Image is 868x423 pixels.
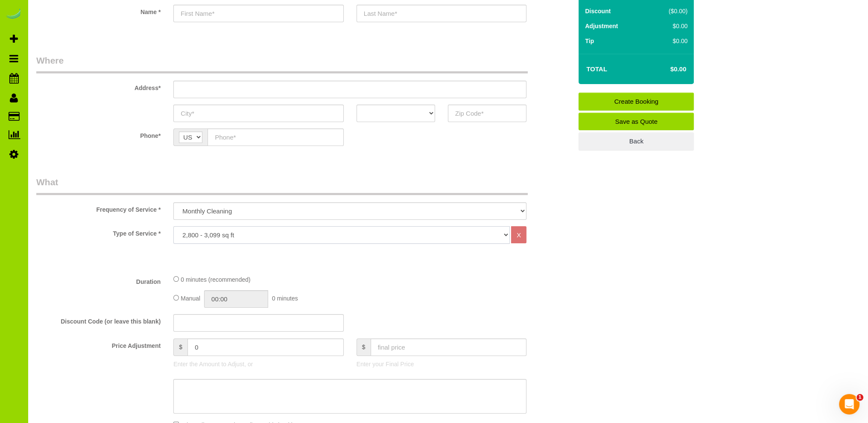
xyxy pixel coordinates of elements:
input: Phone* [208,128,343,146]
input: Last Name* [357,5,526,22]
label: Phone* [30,128,167,140]
input: City* [173,105,343,122]
label: Tip [585,37,594,45]
legend: Where [36,54,528,73]
span: 1 [856,394,863,401]
input: Zip Code* [448,105,526,122]
label: Frequency of Service * [30,202,167,214]
span: $ [357,338,371,356]
legend: What [36,176,528,195]
div: ($0.00) [651,7,687,15]
div: $0.00 [651,22,687,30]
img: Automaid Logo [5,9,22,20]
label: Address* [30,81,167,92]
span: 0 minutes [272,295,298,302]
label: Discount Code (or leave this blank) [30,314,167,326]
label: Name * [30,5,167,16]
span: 0 minutes (recommended) [181,276,250,283]
strong: Total [586,65,607,73]
iframe: Intercom live chat [839,394,859,414]
label: Discount [585,7,611,15]
a: Create Booking [579,93,694,111]
label: Duration [30,274,167,286]
span: Manual [181,295,200,302]
input: First Name* [173,5,343,22]
span: $ [173,338,187,356]
p: Enter the Amount to Adjust, or [173,360,343,368]
a: Save as Quote [579,113,694,131]
p: Enter your Final Price [357,360,526,368]
label: Type of Service * [30,226,167,238]
div: $0.00 [651,37,687,45]
input: final price [371,338,527,356]
label: Adjustment [585,22,618,30]
h4: $0.00 [645,66,686,73]
label: Price Adjustment [30,338,167,350]
a: Back [579,132,694,150]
